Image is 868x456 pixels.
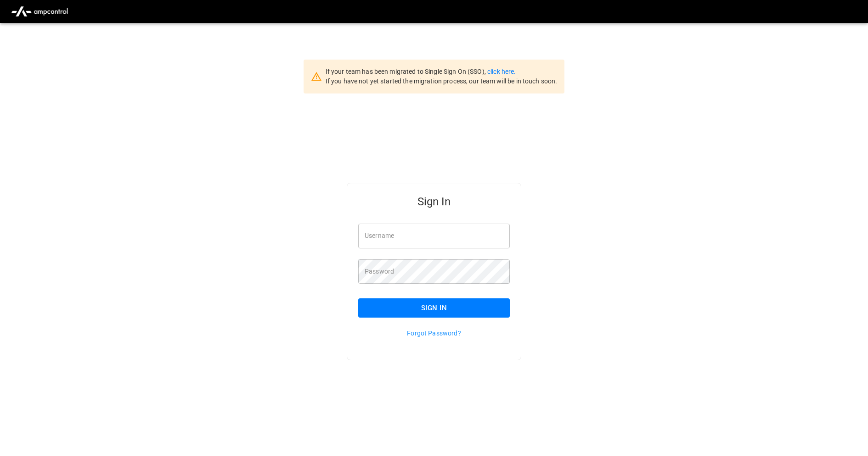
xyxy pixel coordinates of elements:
[326,77,558,85] span: If you have not yet started the migration process, our team will be in touch soon.
[326,68,487,75] span: If your team has been migrated to Single Sign On (SSO),
[358,194,510,209] h5: Sign In
[358,298,510,318] button: Sign In
[358,329,510,338] p: Forgot Password?
[487,68,516,75] a: click here.
[7,3,72,20] img: ampcontrol.io logo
